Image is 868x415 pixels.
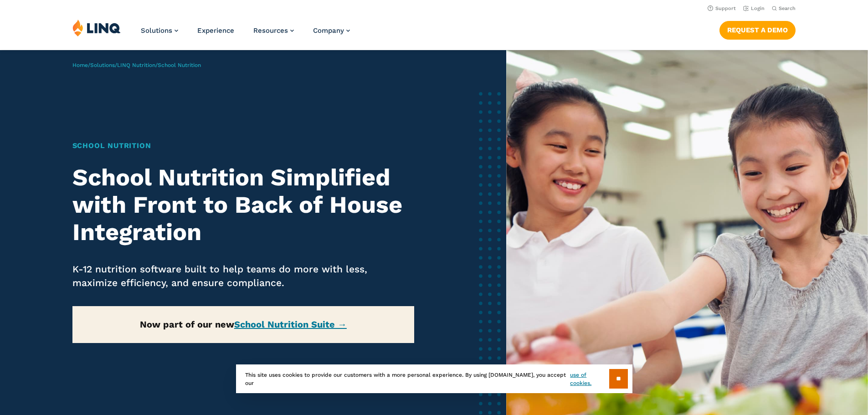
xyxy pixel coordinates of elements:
a: Support [708,5,736,11]
div: This site uses cookies to provide our customers with a more personal experience. By using [DOMAIN... [236,364,632,393]
span: Resources [253,26,288,35]
a: Resources [253,26,294,35]
h1: School Nutrition [72,140,415,151]
a: Experience [197,26,234,35]
a: Home [72,62,88,68]
nav: Primary Navigation [141,19,350,49]
a: Solutions [90,62,115,68]
span: Solutions [141,26,172,35]
a: Company [313,26,350,35]
a: Login [743,5,765,11]
strong: Now part of our new [140,319,347,330]
p: K-12 nutrition software built to help teams do more with less, maximize efficiency, and ensure co... [72,262,415,290]
span: Company [313,26,344,35]
button: Open Search Bar [772,5,796,12]
a: Solutions [141,26,178,35]
a: Request a Demo [719,21,796,39]
h2: School Nutrition Simplified with Front to Back of House Integration [72,164,415,246]
span: School Nutrition [158,62,201,68]
span: Search [779,5,796,11]
a: use of cookies. [570,371,609,387]
img: LINQ | K‑12 Software [72,19,121,36]
span: / / / [72,62,201,68]
a: School Nutrition Suite → [234,319,347,330]
a: LINQ Nutrition [117,62,155,68]
nav: Button Navigation [719,19,796,39]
